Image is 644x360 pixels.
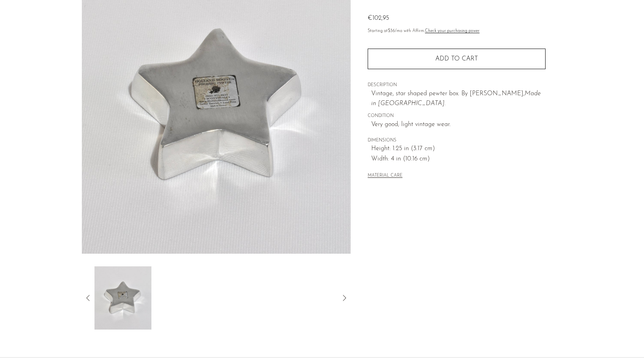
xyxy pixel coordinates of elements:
a: Check your purchasing power - Learn more about Affirm Financing (opens in modal) [425,29,480,33]
span: DIMENSIONS [368,137,546,144]
span: $36 [388,29,395,33]
img: Polished Pewter Star Box [94,266,151,330]
span: DESCRIPTION [368,82,546,89]
span: Height: 1.25 in (3.17 cm) [371,144,546,154]
button: MATERIAL CARE [368,173,402,179]
span: CONDITION [368,113,546,120]
span: Very good; light vintage wear. [371,120,546,130]
p: Vintage, star shaped pewter box. By [PERSON_NAME], [371,89,546,109]
span: Width: 4 in (10.16 cm) [371,154,546,164]
p: Starting at /mo with Affirm. [368,28,546,35]
span: €102,95 [368,15,389,21]
button: Add to cart [368,49,546,69]
span: Add to cart [435,55,478,63]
